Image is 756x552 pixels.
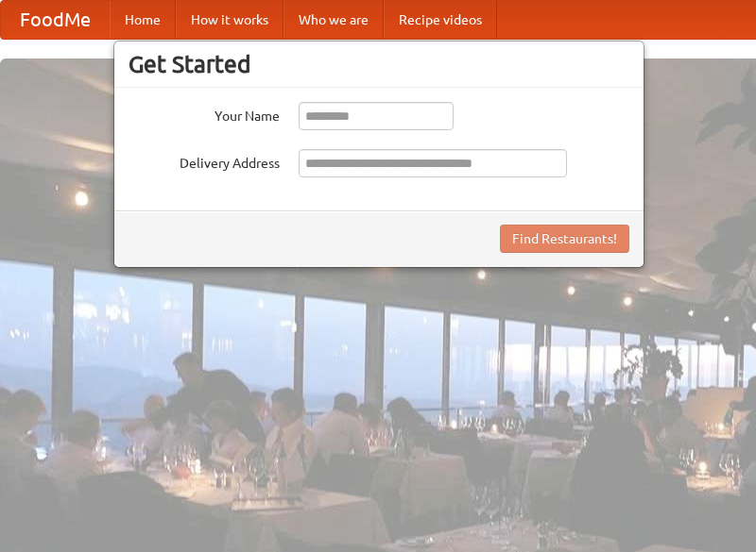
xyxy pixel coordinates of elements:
a: How it works [176,1,283,39]
h3: Get Started [129,50,629,78]
a: Home [110,1,176,39]
a: Recipe videos [384,1,497,39]
a: Who we are [283,1,384,39]
label: Your Name [129,102,280,125]
a: FoodMe [1,1,110,39]
button: Find Restaurants! [500,225,629,253]
label: Delivery Address [129,149,280,173]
